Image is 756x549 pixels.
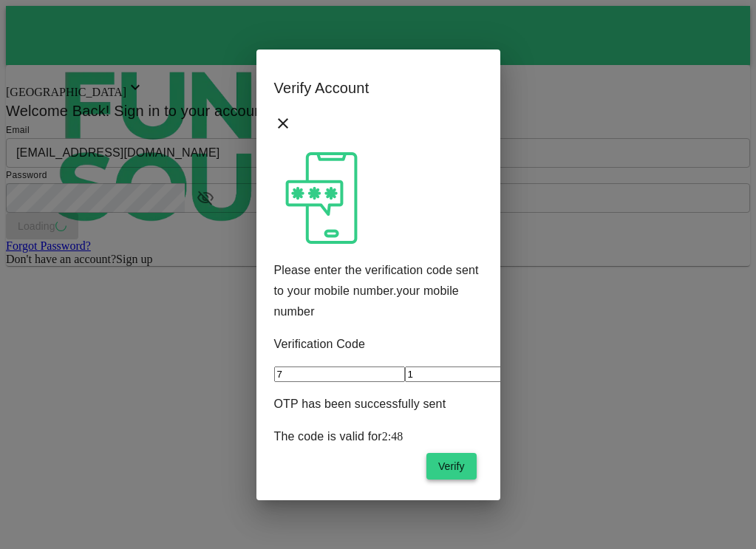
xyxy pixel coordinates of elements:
[274,366,405,382] input: Please enter OTP character 1
[274,151,369,245] img: otpImage
[274,284,459,318] span: your mobile number
[274,76,483,100] p: Verify Account
[274,430,382,443] span: The code is valid for
[274,398,446,410] span: OTP has been successfully sent
[426,453,477,480] button: Verify
[274,334,483,355] span: Verification Code
[405,366,536,382] input: Please enter OTP character 2
[274,260,483,322] p: Please enter the verification code sent to your mobile number.
[382,430,403,443] span: 2 : 48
